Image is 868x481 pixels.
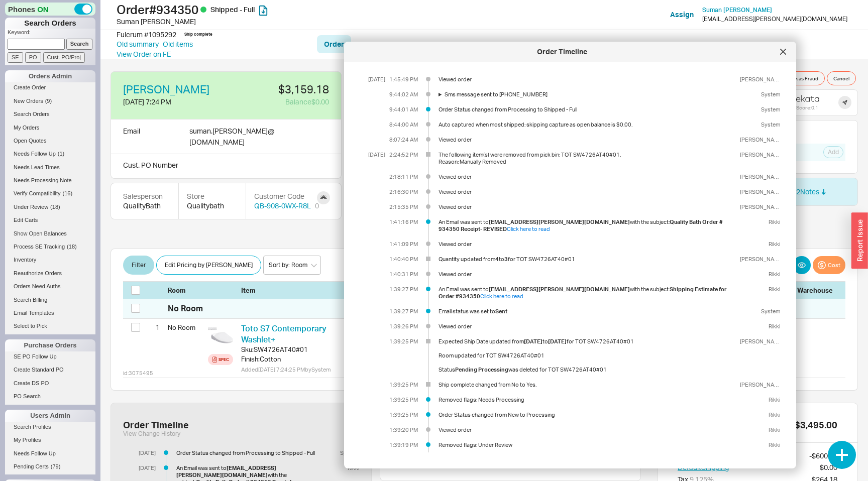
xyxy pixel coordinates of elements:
div: 1:40:40 PM [389,256,418,263]
div: Order Status changed from New to Processing [439,411,736,418]
input: Search [66,39,93,49]
div: Rikki [765,426,780,433]
span: 4 [495,256,499,263]
a: Create Order [5,82,95,93]
div: 1:39:25 PM [389,338,418,345]
b: Sent [495,308,507,315]
div: Added [DATE] 7:24:25 PM by System [241,366,343,374]
a: Open Quotes [5,136,95,146]
div: Store [187,191,238,201]
a: Search Billing [5,295,95,305]
a: View Order on FE [117,50,171,58]
a: Edit Carts [5,215,95,225]
div: [PERSON_NAME] [736,203,780,210]
a: CRM [353,35,383,53]
div: 8:07:24 AM [389,136,418,143]
a: My Orders [5,123,95,133]
div: Email status was set to [439,308,736,315]
div: Email [123,126,140,148]
a: Rooms [481,35,518,53]
a: Old items [163,39,193,49]
img: SW4736_01_niogyn [208,323,233,348]
a: Billing [573,35,608,53]
span: Edit Pricing by [PERSON_NAME] [165,259,253,271]
a: Suman [PERSON_NAME] [702,7,772,14]
div: Ship complete changed from No to Yes. [439,381,736,388]
div: Rikki [765,271,780,278]
a: Create Standard PO [5,365,95,375]
div: 1:39:19 PM [389,441,418,448]
div: 2 Note s [796,187,826,197]
div: Phones [5,3,95,16]
span: ( 9 ) [45,98,52,104]
span: Needs Processing Note [14,177,72,183]
div: Spec [219,355,229,364]
button: Mark as Fraud [780,71,825,85]
div: 8:44:00 AM [389,121,418,128]
div: An Email was sent to with the subject: [439,218,736,232]
b: [EMAIL_ADDRESS][PERSON_NAME][DOMAIN_NAME] [176,464,276,478]
button: Cost [813,256,845,274]
div: 1:40:31 PM [389,271,418,278]
div: 1:39:25 PM [389,411,418,418]
a: Inventory [5,255,95,265]
div: Auto captured when most shipped: skipping capture as open balance is $0.00. [439,121,736,128]
div: [DATE] 7:24 PM [123,97,225,107]
input: PO [25,52,41,63]
div: Order Status changed from Processing to Shipped - Full [176,449,315,456]
div: Quantity updated from to for TOT SW4726AT40#01 [439,256,736,263]
div: 2:18:11 PM [389,173,418,180]
a: Fulcrum [610,35,652,53]
div: Score: 0.1 [796,104,819,110]
div: $0.00 [820,462,837,472]
div: [PERSON_NAME] [736,151,780,158]
div: $3,159.18 [233,84,329,95]
b: [EMAIL_ADDRESS][PERSON_NAME][DOMAIN_NAME] [489,286,630,293]
span: Under Review [14,204,48,210]
div: 1:45:49 PM [389,76,418,83]
a: New Orders(9) [5,96,95,106]
div: 1 [147,319,160,336]
div: Rikki [765,286,780,293]
span: Filter [132,259,146,271]
div: Rikki [765,218,780,225]
a: Click here to read [480,293,523,300]
a: Toto S7 Contemporary Washlet+ [241,323,327,344]
div: An Email was sent to with the subject: [439,286,736,300]
div: System [757,121,780,128]
div: Viewed order [439,240,736,248]
p: Keyword: [8,29,95,39]
a: QB-908-0WX-R8L [254,201,311,211]
span: Add [828,148,839,156]
div: No Room [168,319,204,336]
div: Viewed order [439,323,736,330]
a: Under Review(18) [5,202,95,212]
div: Viewed order [439,271,736,278]
div: Qualitybath [187,201,238,211]
span: [DATE] [548,338,567,345]
div: System [757,308,780,315]
div: 1:39:27 PM [389,308,418,315]
div: 1:41:09 PM [389,240,418,248]
a: [PERSON_NAME] [123,84,209,95]
div: Cust. PO Number [111,154,342,179]
a: Email Templates [5,308,95,318]
div: Item [241,286,347,295]
a: Needs Follow Up(1) [5,149,95,159]
button: Filter [123,256,154,275]
span: Needs Follow Up [14,450,56,456]
div: suman.[PERSON_NAME] @ [DOMAIN_NAME] [189,126,308,148]
div: 1:39:27 PM [389,286,418,293]
div: [DATE] [360,76,385,83]
h1: Order # 934350 [117,3,437,17]
div: Rikki [344,464,359,471]
a: Needs Lead Times [5,162,95,173]
div: System [336,449,359,456]
span: [DATE] [524,338,542,345]
a: Needs Follow Up [5,448,95,459]
div: [PERSON_NAME] [736,338,780,345]
span: Process SE Tracking [14,244,65,250]
div: Purchase Orders [5,339,95,351]
div: - $600.00 [809,451,837,461]
span: Needs Follow Up [14,151,56,157]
